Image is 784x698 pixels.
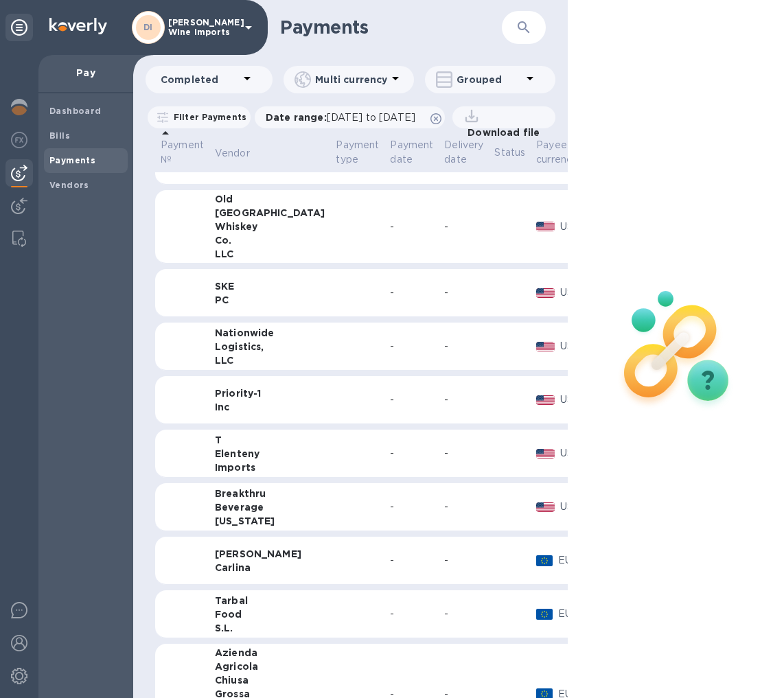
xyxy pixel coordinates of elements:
[444,220,483,234] div: -
[215,353,325,367] div: LLC
[280,16,493,38] h1: Payments
[49,106,102,116] b: Dashboard
[444,286,483,300] div: -
[215,220,325,233] div: Whiskey
[215,561,325,574] div: Carlina
[215,433,325,447] div: T
[390,553,433,568] div: -
[390,446,433,461] div: -
[215,247,325,261] div: LLC
[444,138,483,167] p: Delivery date
[536,222,555,231] img: USD
[390,500,433,514] div: -
[215,673,325,687] div: Chiusa
[215,326,325,340] div: Nationwide
[215,279,325,293] div: SKE
[315,73,387,86] p: Multi currency
[444,339,483,353] div: -
[215,206,325,220] div: [GEOGRAPHIC_DATA]
[215,146,268,161] span: Vendor
[336,138,379,167] p: Payment type
[444,553,483,568] div: -
[215,461,325,474] div: Imports
[49,130,70,141] b: Bills
[462,126,540,139] p: Download file
[444,607,483,621] div: -
[536,502,555,512] img: USD
[494,146,525,160] p: Status
[560,220,595,234] p: USD
[143,22,153,32] b: DI
[215,646,325,660] div: Azienda
[168,111,246,123] p: Filter Payments
[215,487,325,500] div: Breakthru
[390,607,433,621] div: -
[215,146,250,161] p: Vendor
[444,446,483,461] div: -
[49,66,122,80] p: Pay
[444,393,483,407] div: -
[327,112,415,123] span: [DATE] to [DATE]
[390,339,433,353] div: -
[215,514,325,528] div: [US_STATE]
[215,386,325,400] div: Priority-1
[49,18,107,34] img: Logo
[390,393,433,407] div: -
[536,138,595,167] span: Payee currency
[215,594,325,607] div: Tarbal
[457,73,522,86] p: Grouped
[215,233,325,247] div: Co.
[536,138,577,167] p: Payee currency
[255,106,445,128] div: Date range:[DATE] to [DATE]
[444,500,483,514] div: -
[161,73,239,86] p: Completed
[5,14,33,41] div: Unpin categories
[215,192,325,206] div: Old
[266,110,422,124] p: Date range :
[536,449,555,458] img: USD
[215,447,325,461] div: Elenteny
[215,400,325,414] div: Inc
[560,500,595,514] p: USD
[558,553,595,568] p: EUR
[390,220,433,234] div: -
[558,607,595,621] p: EUR
[161,138,204,167] p: Payment №
[49,155,95,165] b: Payments
[536,395,555,405] img: USD
[49,180,89,190] b: Vendors
[390,286,433,300] div: -
[215,621,325,635] div: S.L.
[560,339,595,353] p: USD
[215,500,325,514] div: Beverage
[560,446,595,461] p: USD
[11,132,27,148] img: Foreign exchange
[536,342,555,351] img: USD
[215,293,325,307] div: PC
[560,393,595,407] p: USD
[536,288,555,298] img: USD
[215,340,325,353] div: Logistics,
[215,547,325,561] div: [PERSON_NAME]
[168,18,237,37] p: [PERSON_NAME] Wine Imports
[215,607,325,621] div: Food
[390,138,433,167] p: Payment date
[560,286,595,300] p: USD
[215,660,325,673] div: Agricola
